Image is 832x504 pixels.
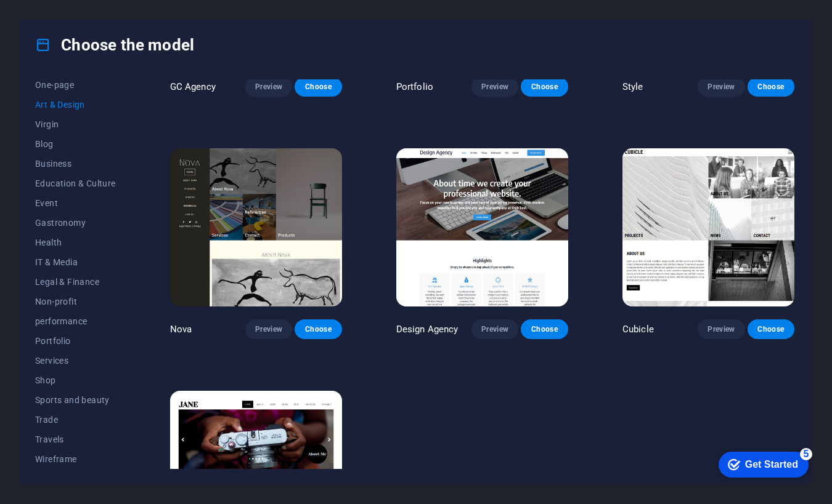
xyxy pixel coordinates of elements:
font: Get Started [36,14,89,24]
font: Sports and beauty [35,395,110,405]
font: Choose [305,325,332,334]
font: Trade [35,415,58,425]
button: Wireframe [35,449,116,469]
font: Cubicle [622,324,654,335]
button: performance [35,311,116,331]
img: Design Agency [396,148,568,306]
font: Choose [305,82,332,91]
font: Event [35,198,58,208]
font: Preview [708,82,735,91]
font: Legal & Finance [35,277,99,287]
button: Services [35,351,116,370]
font: Choose [757,325,784,334]
button: IT & Media [35,252,116,272]
font: Travels [35,434,64,444]
button: Blog [35,134,116,154]
font: Wireframe [35,454,77,464]
font: GC Agency [170,81,216,92]
font: Style [622,81,643,92]
button: Art & Design [35,95,116,114]
button: Choose [295,319,341,339]
button: Trade [35,410,116,430]
button: Business [35,154,116,174]
font: Nova [170,324,192,335]
button: Choose [521,77,568,97]
img: Nova [170,148,342,306]
font: Education & Culture [35,178,116,188]
font: Art & Design [35,100,85,110]
button: Event [35,193,116,213]
button: One-page [35,75,116,95]
button: Choose [748,319,794,339]
font: Gastronomy [35,218,86,228]
button: Sports and beauty [35,390,116,410]
font: Preview [481,82,508,91]
font: IT & Media [35,257,78,267]
font: Portfolio [35,336,71,346]
font: Non-profit [35,297,77,306]
button: Preview [698,319,744,339]
button: Health [35,233,116,252]
font: Services [35,356,68,366]
font: Preview [481,325,508,334]
font: Choose [531,82,558,91]
button: Choose [748,77,794,97]
button: Preview [698,77,744,97]
font: Shop [35,375,56,385]
font: Choose the model [61,36,194,54]
button: Shop [35,370,116,390]
button: Virgin [35,114,116,134]
button: Choose [521,319,568,339]
button: Preview [471,319,518,339]
font: Preview [255,82,282,91]
button: Gastronomy [35,213,116,233]
font: Blog [35,139,54,149]
button: Preview [471,77,518,97]
font: 5 [95,3,100,14]
font: Health [35,238,62,247]
font: One-page [35,80,74,90]
font: Business [35,159,71,169]
button: Legal & Finance [35,272,116,292]
font: Design Agency [396,324,459,335]
button: Choose [295,77,341,97]
button: Travels [35,430,116,449]
font: Portfolio [396,81,433,92]
font: Choose [757,82,784,91]
font: Preview [255,325,282,334]
button: Portfolio [35,331,116,351]
button: Non-profit [35,292,116,311]
font: Preview [708,325,735,334]
img: Cubicle [622,148,794,306]
font: performance [35,316,87,326]
button: Education & Culture [35,174,116,193]
button: Preview [245,319,292,339]
font: Virgin [35,119,59,129]
font: Choose [531,325,558,334]
button: Preview [245,77,292,97]
div: Get Started 5 items remaining, 0% complete [10,6,100,32]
